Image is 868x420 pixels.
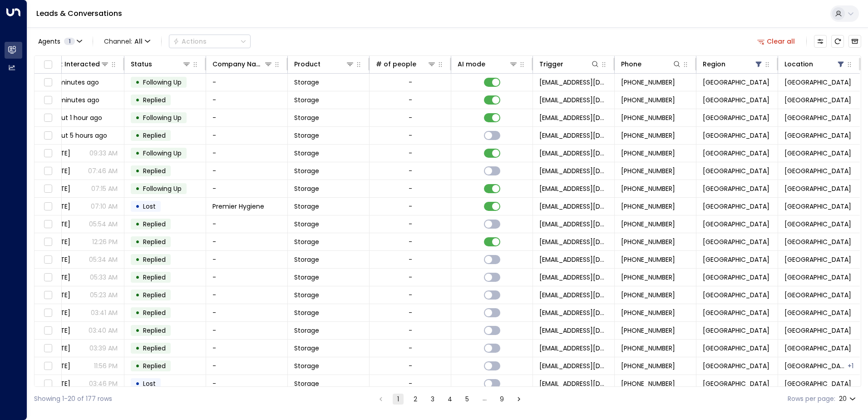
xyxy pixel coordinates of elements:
[539,237,608,246] span: leads@space-station.co.uk
[90,273,118,282] p: 05:33 AM
[703,59,763,70] div: Region
[621,78,675,87] span: +447838186603
[409,308,412,317] div: -
[784,95,851,105] span: Space Station Hall Green
[409,184,412,193] div: -
[143,113,182,122] span: Following Up
[294,59,321,70] div: Product
[135,305,140,320] div: •
[135,181,140,196] div: •
[294,166,319,175] span: Storage
[784,149,851,158] span: Space Station Hall Green
[135,234,140,250] div: •
[90,290,118,300] p: 05:23 AM
[294,308,319,317] span: Storage
[848,35,861,48] button: Archived Leads
[621,59,681,70] div: Phone
[206,127,288,144] td: -
[621,273,675,282] span: +447217708243
[94,361,118,370] p: 11:56 PM
[135,270,140,285] div: •
[206,340,288,357] td: -
[784,59,845,70] div: Location
[294,131,319,140] span: Storage
[135,216,140,232] div: •
[42,95,54,106] span: Toggle select row
[784,237,851,246] span: Space Station Hall Green
[539,220,608,229] span: leads@space-station.co.uk
[784,184,851,193] span: Space Station Hall Green
[784,59,813,70] div: Location
[376,59,436,70] div: # of people
[206,269,288,286] td: -
[206,74,288,91] td: -
[848,361,853,370] div: Space Station Kings Heath
[143,131,166,140] span: Replied
[131,59,152,70] div: Status
[784,361,847,370] span: Space Station Hall Green
[206,109,288,126] td: -
[294,326,319,335] span: Storage
[479,394,490,405] div: …
[143,255,166,264] span: Replied
[621,149,675,158] span: +447951232325
[539,113,608,122] span: leads@space-station.co.uk
[64,38,75,45] span: 1
[621,290,675,300] span: +447442699222
[784,166,851,175] span: Space Station Hall Green
[143,220,166,229] span: Replied
[754,35,799,48] button: Clear all
[143,273,166,282] span: Replied
[42,236,54,248] span: Toggle select row
[42,219,54,230] span: Toggle select row
[409,361,412,370] div: -
[49,131,107,140] span: about 5 hours ago
[206,286,288,304] td: -
[703,344,769,353] span: Birmingham
[143,344,166,353] span: Replied
[539,59,563,70] div: Trigger
[212,59,273,70] div: Company Name
[206,375,288,392] td: -
[703,326,769,335] span: Birmingham
[703,113,769,122] span: Birmingham
[91,308,118,317] p: 03:41 AM
[173,37,207,45] div: Actions
[206,145,288,162] td: -
[88,166,118,175] p: 07:46 AM
[784,220,851,229] span: Space Station Hall Green
[131,59,191,70] div: Status
[621,184,675,193] span: +447542852741
[206,304,288,321] td: -
[621,59,641,70] div: Phone
[49,95,99,105] span: 42 minutes ago
[458,59,485,70] div: AI mode
[784,202,851,211] span: Space Station Hall Green
[409,290,412,300] div: -
[294,290,319,300] span: Storage
[539,379,608,388] span: leads@space-station.co.uk
[621,202,675,211] span: +447552717713
[89,149,118,158] p: 09:33 AM
[89,344,118,353] p: 03:39 AM
[294,379,319,388] span: Storage
[212,59,264,70] div: Company Name
[135,287,140,303] div: •
[444,394,455,405] button: Go to page 4
[49,59,100,70] div: Last Interacted
[206,180,288,197] td: -
[839,392,858,405] div: 20
[621,166,675,175] span: +447865087312
[703,308,769,317] span: Birmingham
[294,59,355,70] div: Product
[49,78,99,87] span: 37 minutes ago
[784,113,851,122] span: Space Station Hall Green
[135,75,140,90] div: •
[703,95,769,105] span: Birmingham
[539,308,608,317] span: leads@space-station.co.uk
[135,128,140,143] div: •
[539,255,608,264] span: leads@space-station.co.uk
[409,166,412,175] div: -
[49,59,109,70] div: Last Interacted
[621,255,675,264] span: +447798149665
